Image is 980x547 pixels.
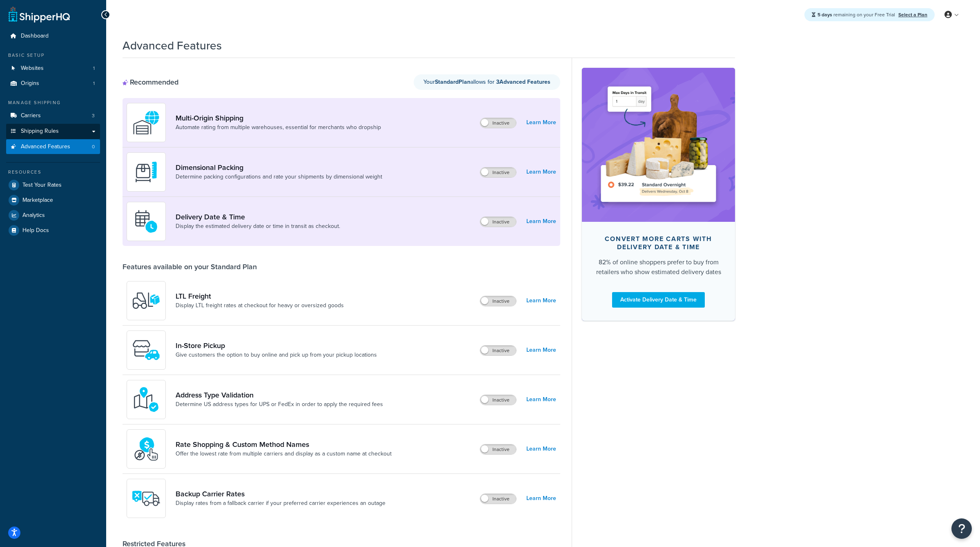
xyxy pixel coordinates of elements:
[526,394,556,405] a: Learn More
[132,286,160,315] img: y79ZsPf0fXUFUhFXDzUgf+ktZg5F2+ohG75+v3d2s1D9TjoU8PiyCIluIjV41seZevKCRuEjTPPOKHJsQcmKCXGdfprl3L4q7...
[122,78,178,87] div: Recommended
[176,400,383,409] a: Determine US address types for UPS or FedEx in order to apply the required fees
[595,257,722,277] div: 82% of online shoppers prefer to buy from retailers who show estimated delivery dates
[22,227,49,234] span: Help Docs
[817,11,832,18] strong: 5 days
[21,80,39,87] span: Origins
[480,494,516,504] label: Inactive
[132,435,160,463] img: icon-duo-feat-rate-shopping-ecdd8bed.png
[6,76,100,91] li: Origins
[480,346,516,355] label: Inactive
[176,163,382,172] a: Dimensional Packing
[176,450,392,458] a: Offer the lowest rate from multiple carriers and display as a custom name at checkout
[594,80,723,209] img: feature-image-ddt-36eae7f7280da8017bfb280eaccd9c446f90b1fe08728e4019434db127062ab4.png
[21,33,49,40] span: Dashboard
[122,262,257,271] div: Features available on your Standard Plan
[6,108,100,123] a: Carriers3
[526,443,556,455] a: Learn More
[612,292,705,308] a: Activate Delivery Date & Time
[526,216,556,227] a: Learn More
[480,167,516,177] label: Inactive
[6,124,100,139] a: Shipping Rules
[526,295,556,306] a: Learn More
[176,341,377,350] a: In-Store Pickup
[526,344,556,356] a: Learn More
[6,29,100,44] a: Dashboard
[132,336,160,364] img: wfgcfpwTIucLEAAAAASUVORK5CYII=
[176,123,381,132] a: Automate rating from multiple warehouses, essential for merchants who dropship
[480,296,516,306] label: Inactive
[22,197,53,204] span: Marketplace
[496,78,550,86] strong: 3 Advanced Feature s
[480,217,516,227] label: Inactive
[176,212,340,221] a: Delivery Date & Time
[6,208,100,223] a: Analytics
[176,222,340,230] a: Display the estimated delivery date or time in transit as checkout.
[6,61,100,76] li: Websites
[6,108,100,123] li: Carriers
[176,440,392,449] a: Rate Shopping & Custom Method Names
[22,182,62,189] span: Test Your Rates
[6,139,100,154] li: Advanced Features
[951,518,972,539] button: Open Resource Center
[93,80,95,87] span: 1
[480,118,516,128] label: Inactive
[176,489,385,498] a: Backup Carrier Rates
[526,493,556,504] a: Learn More
[176,292,344,301] a: LTL Freight
[526,166,556,178] a: Learn More
[176,301,344,310] a: Display LTL freight rates at checkout for heavy or oversized goods
[817,11,896,18] span: remaining on your Free Trial
[92,143,95,150] span: 0
[132,158,160,186] img: DTVBYsAAAAAASUVORK5CYII=
[132,385,160,414] img: kIG8fy0lQAAAABJRU5ErkJggg==
[423,78,496,86] span: Your allows for
[595,235,722,251] div: Convert more carts with delivery date & time
[6,169,100,176] div: Resources
[480,395,516,405] label: Inactive
[122,38,222,54] h1: Advanced Features
[21,128,59,135] span: Shipping Rules
[92,112,95,119] span: 3
[6,193,100,208] a: Marketplace
[526,117,556,128] a: Learn More
[6,223,100,238] a: Help Docs
[132,484,160,513] img: icon-duo-feat-backup-carrier-4420b188.png
[176,499,385,507] a: Display rates from a fallback carrier if your preferred carrier experiences an outage
[21,65,44,72] span: Websites
[435,78,470,86] strong: Standard Plan
[898,11,927,18] a: Select a Plan
[176,391,383,400] a: Address Type Validation
[22,212,45,219] span: Analytics
[6,61,100,76] a: Websites1
[176,173,382,181] a: Determine packing configurations and rate your shipments by dimensional weight
[176,114,381,123] a: Multi-Origin Shipping
[132,207,160,236] img: gfkeb5ejjkALwAAAABJRU5ErkJggg==
[93,65,95,72] span: 1
[480,444,516,454] label: Inactive
[6,178,100,192] a: Test Your Rates
[176,351,377,359] a: Give customers the option to buy online and pick up from your pickup locations
[132,108,160,137] img: WatD5o0RtDAAAAAElFTkSuQmCC
[21,143,70,150] span: Advanced Features
[21,112,41,119] span: Carriers
[6,52,100,59] div: Basic Setup
[6,99,100,106] div: Manage Shipping
[6,139,100,154] a: Advanced Features0
[6,76,100,91] a: Origins1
